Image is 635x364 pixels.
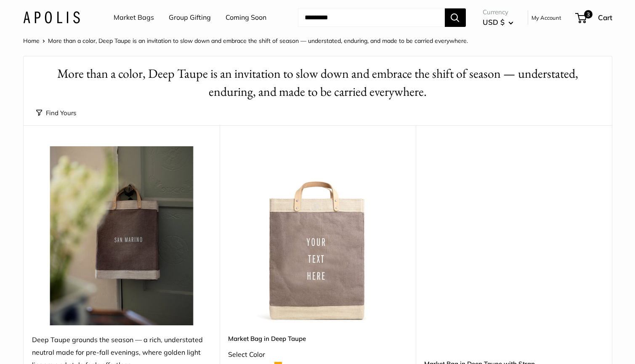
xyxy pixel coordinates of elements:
a: Market Bag in Deep Taupe [228,334,407,343]
a: Coming Soon [226,11,266,24]
a: Market Bag in Deep TaupeMarket Bag in Deep Taupe [228,146,407,325]
input: Search... [298,8,445,27]
a: 3 Cart [576,11,612,24]
a: Market Bag in Deep Taupe with StrapMarket Bag in Deep Taupe with Strap [424,146,603,325]
img: Apolis [23,11,80,24]
a: Market Bags [114,11,154,24]
span: 3 [584,10,592,18]
div: Select Color [228,348,407,361]
a: Group Gifting [169,11,211,24]
a: Home [23,37,40,45]
button: USD $ [483,16,513,29]
nav: Breadcrumb [23,35,468,46]
button: Search [445,8,466,27]
h1: More than a color, Deep Taupe is an invitation to slow down and embrace the shift of season — und... [36,65,599,101]
img: Market Bag in Deep Taupe [228,146,407,325]
span: More than a color, Deep Taupe is an invitation to slow down and embrace the shift of season — und... [48,37,468,45]
span: Cart [598,13,612,22]
span: USD $ [483,18,505,26]
button: Find Yours [36,107,76,119]
a: My Account [531,13,561,23]
span: Currency [483,6,513,18]
img: Deep Taupe grounds the season — a rich, understated neutral made for pre-fall evenings, where gol... [32,146,211,325]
